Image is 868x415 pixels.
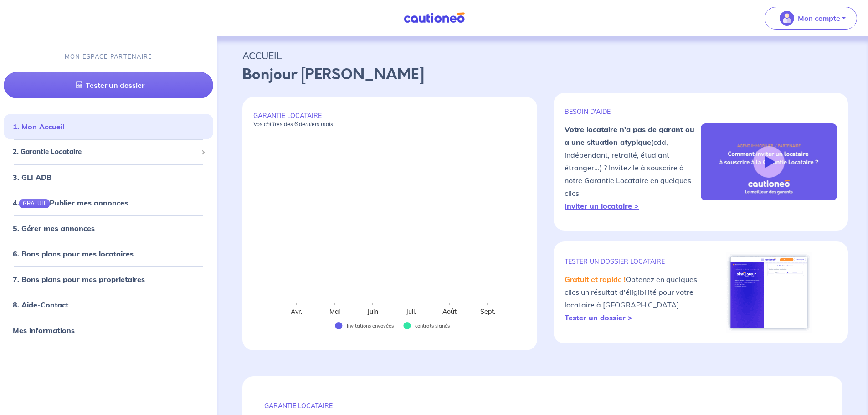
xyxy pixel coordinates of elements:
p: GARANTIE LOCATAIRE [264,402,821,410]
strong: Votre locataire n'a pas de garant ou a une situation atypique [565,125,694,147]
a: 8. Aide-Contact [13,300,68,309]
text: Juil. [406,307,416,316]
p: Bonjour [PERSON_NAME] [242,64,842,86]
div: Mes informations [4,321,213,339]
img: illu_account_valid_menu.svg [780,11,794,26]
a: Tester un dossier [4,72,213,98]
a: 3. GLI ADB [13,173,51,182]
a: 1. Mon Accueil [13,122,64,131]
a: Mes informations [13,326,75,335]
p: MON ESPACE PARTENAIRE [65,52,153,61]
p: Obtenez en quelques clics un résultat d'éligibilité pour votre locataire à [GEOGRAPHIC_DATA]. [565,273,701,324]
p: TESTER un dossier locataire [565,257,701,266]
div: 6. Bons plans pour mes locataires [4,245,213,263]
a: 6. Bons plans pour mes locataires [13,249,134,258]
text: Sept. [480,307,495,316]
p: ACCUEIL [242,47,842,64]
text: Juin [367,307,378,316]
a: 7. Bons plans pour mes propriétaires [13,275,145,284]
a: 4.GRATUITPublier mes annonces [13,198,128,207]
img: simulateur.png [726,252,812,333]
div: 5. Gérer mes annonces [4,219,213,237]
a: 5. Gérer mes annonces [13,224,95,233]
span: 2. Garantie Locataire [13,147,197,157]
text: Août [442,307,457,316]
p: BESOIN D'AIDE [565,108,701,116]
div: 3. GLI ADB [4,168,213,186]
p: GARANTIE LOCATAIRE [253,112,526,128]
a: Tester un dossier > [565,313,632,322]
div: 7. Bons plans pour mes propriétaires [4,270,213,288]
div: 4.GRATUITPublier mes annonces [4,194,213,212]
div: 1. Mon Accueil [4,118,213,136]
div: 8. Aide-Contact [4,296,213,314]
p: (cdd, indépendant, retraité, étudiant étranger...) ? Invitez le à souscrire à notre Garantie Loca... [565,123,701,212]
text: Avr. [291,307,302,316]
button: illu_account_valid_menu.svgMon compte [765,7,857,30]
text: Mai [329,307,340,316]
img: Cautioneo [400,12,468,24]
a: Inviter un locataire > [565,201,639,210]
img: video-gli-new-none.jpg [701,123,837,200]
p: Mon compte [798,13,840,24]
em: Gratuit et rapide ! [565,275,626,284]
em: Vos chiffres des 6 derniers mois [253,121,333,128]
div: 2. Garantie Locataire [4,143,213,161]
